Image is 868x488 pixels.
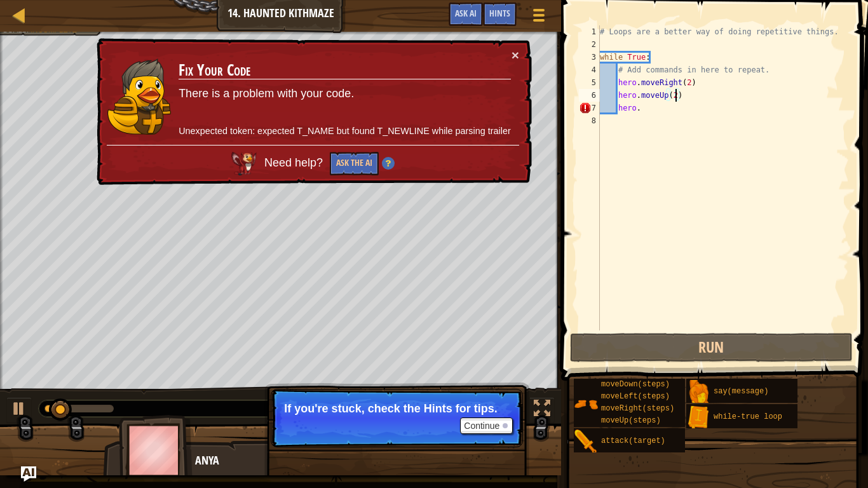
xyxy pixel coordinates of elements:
[579,25,600,38] div: 1
[579,114,600,127] div: 8
[601,437,665,445] span: attack(target)
[574,392,598,416] img: portrait.png
[579,76,600,89] div: 5
[714,387,768,396] span: say(message)
[601,416,661,425] span: moveUp(steps)
[601,392,670,401] span: moveLeft(steps)
[579,51,600,64] div: 3
[455,7,477,19] span: Ask AI
[574,430,598,454] img: portrait.png
[601,380,670,389] span: moveDown(steps)
[6,397,32,423] button: Ctrl + P: Play
[523,3,555,32] button: Show game menu
[579,102,600,114] div: 7
[686,405,710,430] img: portrait.png
[264,156,326,169] span: Need help?
[529,397,555,423] button: Toggle fullscreen
[284,402,510,415] p: If you're stuck, check the Hints for tips.
[449,3,483,26] button: Ask AI
[21,466,36,482] button: Ask AI
[579,64,600,76] div: 4
[579,38,600,51] div: 2
[195,452,446,469] div: Anya
[107,58,171,135] img: duck_tharin2.png
[231,152,257,175] img: AI
[579,89,600,102] div: 6
[382,157,395,170] img: Hint
[179,86,511,102] p: There is a problem with your code.
[460,417,513,434] button: Continue
[570,333,853,362] button: Run
[330,152,379,175] button: Ask the AI
[179,62,511,79] h3: Fix Your Code
[714,412,782,421] span: while-true loop
[489,7,510,19] span: Hints
[686,380,710,404] img: portrait.png
[512,48,519,62] button: ×
[119,415,193,485] img: thang_avatar_frame.png
[179,125,511,138] p: Unexpected token: expected T_NAME but found T_NEWLINE while parsing trailer
[601,404,674,413] span: moveRight(steps)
